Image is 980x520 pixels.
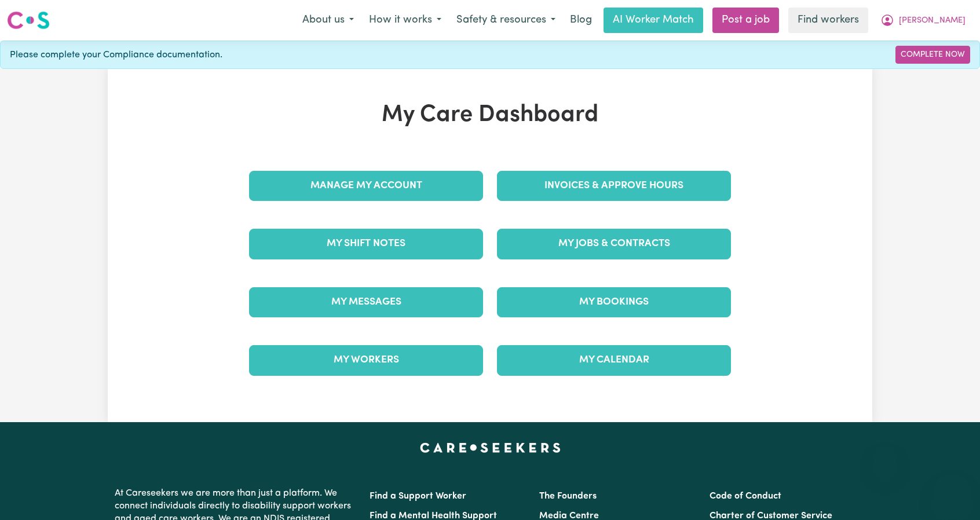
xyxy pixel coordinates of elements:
[370,492,466,501] a: Find a Support Worker
[604,8,703,33] a: AI Worker Match
[249,229,483,259] a: My Shift Notes
[934,474,971,511] iframe: Button to launch messaging window
[788,8,868,33] a: Find workers
[873,8,973,32] button: My Account
[420,443,561,452] a: Careseekers home page
[873,446,897,469] iframe: Close message
[497,287,731,317] a: My Bookings
[249,287,483,317] a: My Messages
[361,8,449,32] button: How it works
[497,345,731,375] a: My Calendar
[895,46,970,64] a: Complete Now
[249,345,483,375] a: My Workers
[7,10,50,31] img: Careseekers logo
[497,229,731,259] a: My Jobs & Contracts
[712,8,779,33] a: Post a job
[7,7,50,34] a: Careseekers logo
[249,171,483,201] a: Manage My Account
[10,48,222,62] span: Please complete your Compliance documentation.
[295,8,361,32] button: About us
[710,492,781,501] a: Code of Conduct
[242,101,738,129] h1: My Care Dashboard
[497,171,731,201] a: Invoices & Approve Hours
[899,14,966,27] span: [PERSON_NAME]
[539,492,597,501] a: The Founders
[449,8,563,32] button: Safety & resources
[563,8,599,33] a: Blog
